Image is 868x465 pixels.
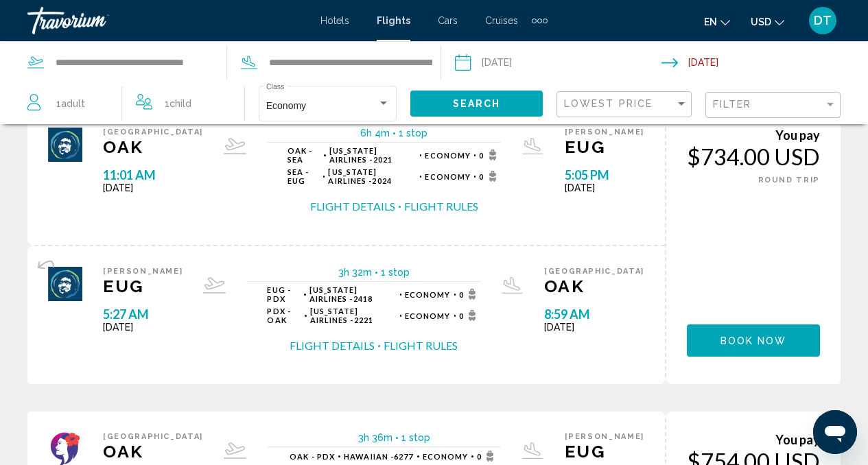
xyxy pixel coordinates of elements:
[544,276,644,296] span: OAK
[310,307,359,324] span: [US_STATE] Airlines -
[103,307,183,322] span: 5:27 AM
[459,310,480,321] span: 0
[404,199,478,214] button: Flight Rules
[459,289,480,300] span: 0
[565,182,644,193] span: [DATE]
[288,167,320,185] span: SEA - EUG
[565,441,644,462] span: EUG
[661,42,868,83] button: Return date: Sep 28, 2025
[455,42,661,83] button: Depart date: Sep 25, 2025
[329,146,417,164] span: 2021
[169,98,191,109] span: Child
[290,452,335,461] span: OAK - PDX
[704,12,730,32] button: Change language
[564,98,653,109] span: Lowest Price
[751,16,771,27] span: USD
[288,146,320,164] span: OAK - SEA
[704,16,717,27] span: en
[360,128,390,139] span: 6h 4m
[103,167,203,182] span: 11:01 AM
[532,10,548,32] button: Extra navigation items
[438,15,458,26] a: Cars
[687,143,820,170] div: $734.00 USD
[687,331,820,346] a: Book now
[423,452,469,461] span: Economy
[328,167,417,185] span: 2024
[309,285,397,303] span: 2418
[401,432,430,443] span: 1 stop
[103,267,183,276] span: [PERSON_NAME]
[103,322,183,333] span: [DATE]
[477,451,498,462] span: 0
[358,432,392,443] span: 3h 36m
[705,91,841,119] button: Filter
[485,15,518,26] a: Cruises
[103,432,203,441] span: [GEOGRAPHIC_DATA]
[813,410,857,454] iframe: Button to launch messaging window
[544,307,644,322] span: 8:59 AM
[103,182,203,193] span: [DATE]
[405,290,451,299] span: Economy
[565,432,644,441] span: [PERSON_NAME]
[687,128,820,143] div: You pay
[290,338,375,353] button: Flight Details
[565,136,644,157] span: EUG
[384,338,458,353] button: Flight Rules
[814,14,832,27] span: DT
[453,99,501,110] span: Search
[565,167,644,182] span: 5:05 PM
[687,324,820,357] button: Book now
[165,94,191,113] span: 1
[758,176,821,184] span: ROUND TRIP
[103,276,183,296] span: EUG
[56,94,85,113] span: 1
[544,322,644,333] span: [DATE]
[266,100,306,111] span: Economy
[399,128,427,139] span: 1 stop
[565,128,644,136] span: [PERSON_NAME]
[377,15,410,26] a: Flights
[103,441,203,462] span: OAK
[309,285,358,303] span: [US_STATE] Airlines -
[14,83,244,124] button: Travelers: 1 adult, 1 child
[328,167,377,185] span: [US_STATE] Airlines -
[805,6,841,35] button: User Menu
[267,307,301,324] span: PDX - OAK
[338,267,372,278] span: 3h 32m
[320,15,349,26] a: Hotels
[344,452,394,461] span: Hawaiian -
[405,311,451,320] span: Economy
[425,151,471,160] span: Economy
[329,146,378,164] span: [US_STATE] Airlines -
[61,98,85,109] span: Adult
[344,452,413,461] span: 6277
[27,7,307,34] a: Travorium
[381,267,410,278] span: 1 stop
[544,267,644,276] span: [GEOGRAPHIC_DATA]
[310,199,395,214] button: Flight Details
[713,99,752,110] span: Filter
[103,128,203,136] span: [GEOGRAPHIC_DATA]
[564,99,688,110] mat-select: Sort by
[267,285,301,303] span: EUG - PDX
[687,432,820,447] div: You pay
[479,171,500,182] span: 0
[103,136,203,157] span: OAK
[410,91,543,116] button: Search
[310,307,397,324] span: 2221
[751,12,784,32] button: Change currency
[479,150,500,160] span: 0
[720,335,787,346] span: Book now
[425,172,471,181] span: Economy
